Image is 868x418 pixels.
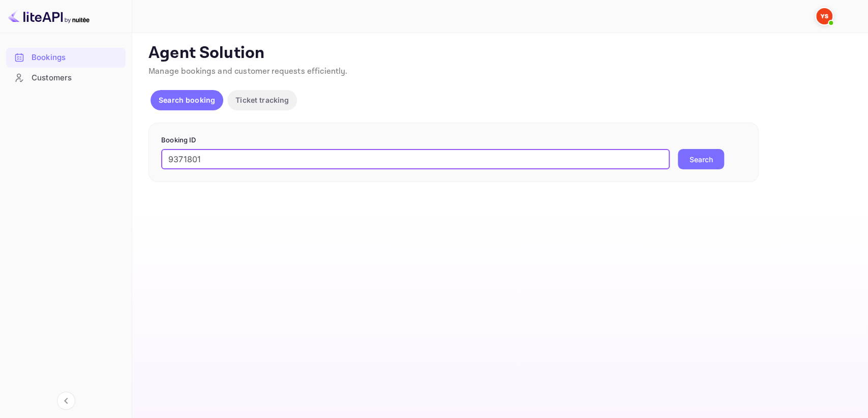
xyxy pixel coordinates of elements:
[8,8,89,24] img: LiteAPI logo
[6,48,126,67] a: Bookings
[6,48,126,68] div: Bookings
[32,72,121,84] div: Customers
[6,68,126,87] a: Customers
[148,66,348,77] span: Manage bookings and customer requests efficiently.
[159,95,215,105] p: Search booking
[816,8,832,24] img: Yandex Support
[6,68,126,88] div: Customers
[161,149,670,169] input: Enter Booking ID (e.g., 63782194)
[57,392,75,410] button: Collapse navigation
[678,149,724,169] button: Search
[161,135,746,145] p: Booking ID
[148,43,850,64] p: Agent Solution
[32,52,121,64] div: Bookings
[235,95,289,105] p: Ticket tracking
